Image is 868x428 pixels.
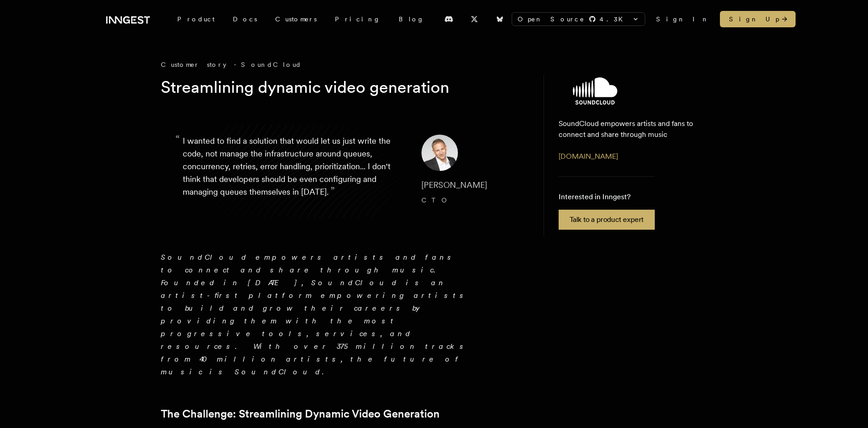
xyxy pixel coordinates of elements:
[161,60,525,69] div: Customer story - SoundCloud
[390,11,433,27] a: Blog
[559,152,618,161] a: [DOMAIN_NAME]
[168,11,224,27] div: Product
[224,11,266,27] a: Docs
[183,135,407,207] p: I wanted to find a solution that would let us just write the code, not manage the infrastructure ...
[421,135,458,171] img: Image of Matthew Drooker
[559,191,655,202] p: Interested in Inngest?
[330,184,335,197] span: ”
[518,15,585,24] span: Open Source
[421,180,487,190] span: [PERSON_NAME]
[326,11,390,27] a: Pricing
[161,253,468,376] em: SoundCloud empowers artists and fans to connect and share through music. Founded in [DATE], Sound...
[266,11,326,27] a: Customers
[720,11,796,27] a: Sign Up
[464,12,484,26] a: X
[540,77,650,105] img: SoundCloud's logo
[439,12,459,26] a: Discord
[600,15,628,24] span: 4.3 K
[161,408,440,420] a: The Challenge: Streamlining Dynamic Video Generation
[175,136,180,142] span: “
[161,76,511,98] h1: Streamlining dynamic video generation
[559,210,655,230] a: Talk to a product expert
[656,15,709,24] a: Sign In
[559,118,693,140] p: SoundCloud empowers artists and fans to connect and share through music
[421,196,452,204] span: CTO
[490,12,510,26] a: Bluesky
